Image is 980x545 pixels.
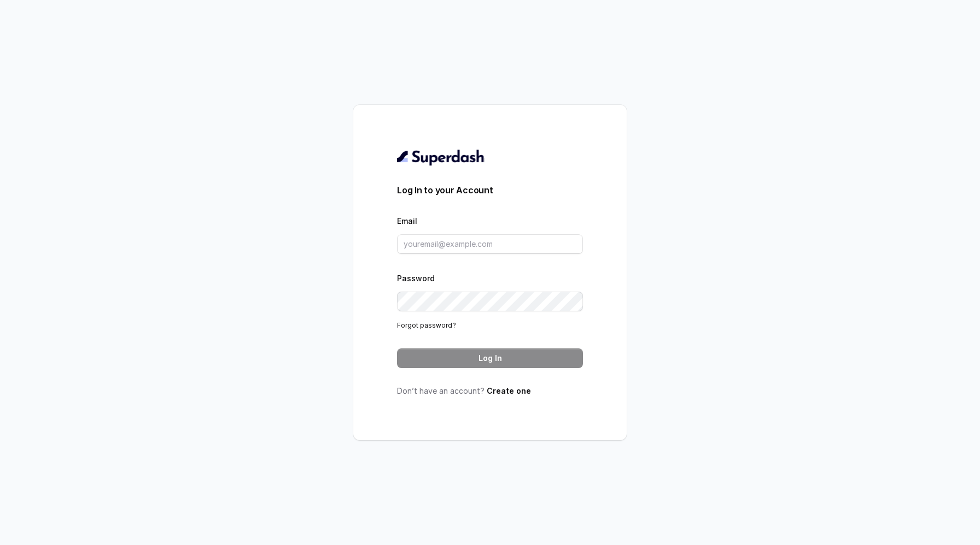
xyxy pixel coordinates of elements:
[487,386,531,395] a: Create one
[397,348,583,368] button: Log In
[397,274,435,283] label: Password
[397,183,583,197] h3: Log In to your Account
[397,321,456,329] a: Forgot password?
[397,234,583,254] input: youremail@example.com
[397,216,417,226] label: Email
[397,149,485,166] img: light.svg
[397,386,583,396] p: Don’t have an account?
